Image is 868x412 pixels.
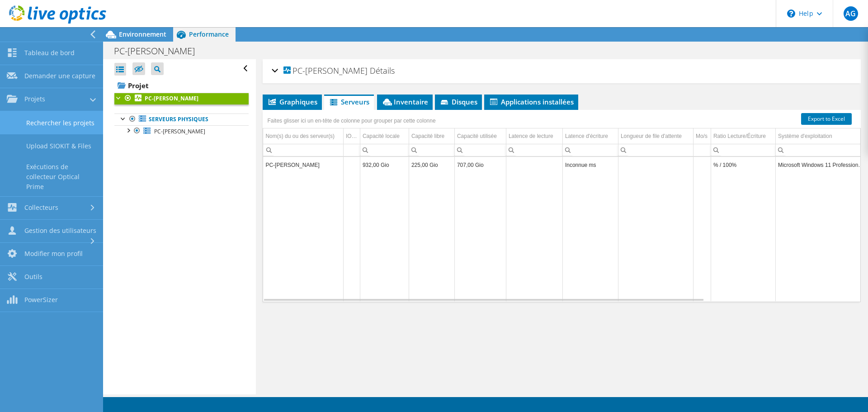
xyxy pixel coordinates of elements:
[265,114,438,127] div: Faites glisser ici un en-tête de colonne pour grouper par cette colonne
[267,97,317,106] span: Graphiques
[145,95,198,102] b: PC-[PERSON_NAME]
[775,157,868,173] td: Column Système d'exploitation, Value Microsoft Windows 11 Professionnel
[360,128,409,144] td: Capacité locale Column
[454,144,506,156] td: Column Capacité utilisée, Filter cell
[787,9,795,18] svg: \n
[189,30,229,38] span: Performance
[363,131,400,142] div: Capacité locale
[775,144,868,156] td: Column Système d'exploitation, Filter cell
[346,131,358,142] div: IOPS
[263,110,861,302] div: Data grid
[263,128,343,144] td: Nom(s) du ou des serveur(s) Column
[562,128,618,144] td: Latence d'écriture Column
[110,46,209,56] h1: PC-[PERSON_NAME]
[114,93,249,104] a: PC-[PERSON_NAME]
[778,131,832,142] div: Système d'exploitation
[382,97,428,106] span: Inventaire
[343,144,360,156] td: Column IOPS, Filter cell
[506,128,562,144] td: Latence de lecture Column
[457,131,497,142] div: Capacité utilisée
[562,157,618,173] td: Column Latence d'écriture, Value Inconnue ms
[618,128,693,144] td: Longueur de file d'attente Column
[119,30,166,38] span: Environnement
[562,144,618,156] td: Column Latence d'écriture, Filter cell
[696,131,708,142] div: Mo/s
[329,97,369,106] span: Serveurs
[411,131,444,142] div: Capacité libre
[439,97,477,106] span: Disques
[801,113,852,125] a: Export to Excel
[283,66,368,76] span: PC-[PERSON_NAME]
[154,128,205,135] span: PC-[PERSON_NAME]
[693,144,711,156] td: Column Mo/s, Filter cell
[360,157,409,173] td: Column Capacité locale, Value 932,00 Gio
[618,144,693,156] td: Column Longueur de file d'attente, Filter cell
[343,157,360,173] td: Column IOPS, Value
[454,128,506,144] td: Capacité utilisée Column
[618,157,693,173] td: Column Longueur de file d'attente, Value
[114,78,249,93] a: Projet
[263,144,343,156] td: Column Nom(s) du ou des serveur(s), Filter cell
[775,128,868,144] td: Système d'exploitation Column
[409,144,454,156] td: Column Capacité libre, Filter cell
[454,157,506,173] td: Column Capacité utilisée, Value 707,00 Gio
[693,157,711,173] td: Column Mo/s, Value
[713,131,766,142] div: Ratio Lecture/Écriture
[489,97,574,106] span: Applications installées
[409,157,454,173] td: Column Capacité libre, Value 225,00 Gio
[114,125,249,137] a: PC-[PERSON_NAME]
[263,157,343,173] td: Column Nom(s) du ou des serveur(s), Value PC-TONY
[114,114,249,125] a: Serveurs physiques
[565,131,608,142] div: Latence d'écriture
[265,131,335,142] div: Nom(s) du ou des serveur(s)
[711,157,775,173] td: Column Ratio Lecture/Écriture, Value % / 100%
[343,128,360,144] td: IOPS Column
[693,128,711,144] td: Mo/s Column
[509,131,553,142] div: Latence de lecture
[506,144,562,156] td: Column Latence de lecture, Filter cell
[621,131,682,142] div: Longueur de file d'attente
[506,157,562,173] td: Column Latence de lecture, Value
[409,128,454,144] td: Capacité libre Column
[711,144,775,156] td: Column Ratio Lecture/Écriture, Filter cell
[711,128,775,144] td: Ratio Lecture/Écriture Column
[370,65,395,76] span: Détails
[360,144,409,156] td: Column Capacité locale, Filter cell
[844,6,858,21] span: AG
